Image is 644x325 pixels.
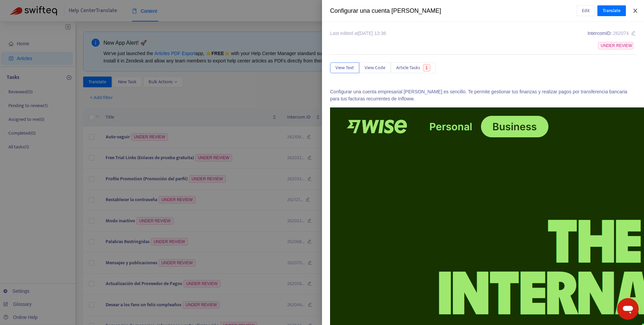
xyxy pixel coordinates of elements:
[603,7,621,14] span: Translate
[631,8,640,14] button: Close
[359,62,391,73] button: View Code
[365,64,385,72] span: View Code
[613,31,629,36] span: 262074
[391,62,436,73] button: Article Tasks1
[597,5,626,16] button: Translate
[335,64,354,72] span: View Text
[330,30,386,37] div: Last edited at [DATE] 13:36
[588,30,636,37] div: Intercom ID:
[598,42,633,49] span: UNDER REVIEW
[617,298,639,320] iframe: Button to launch messaging window
[633,8,638,13] span: close
[396,64,420,72] span: Article Tasks
[582,7,590,14] span: Edit
[330,62,359,73] button: View Text
[577,5,595,16] button: Edit
[423,64,431,72] span: 1
[330,88,636,102] p: Configurar una cuenta empresarial [PERSON_NAME] es sencillo. Te permite gestionar tus finanzas y ...
[330,6,577,15] div: Configurar una cuenta [PERSON_NAME]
